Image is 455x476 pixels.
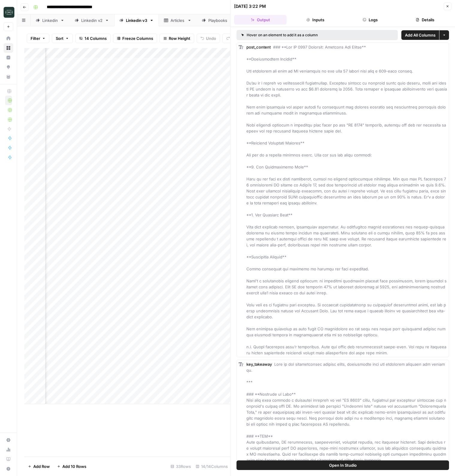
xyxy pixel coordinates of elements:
[168,462,193,471] div: 33 Rows
[401,30,439,40] button: Add All Columns
[4,445,13,454] a: Usage
[234,3,266,9] div: [DATE] 3:22 PM
[4,435,13,445] a: Settings
[344,15,397,25] button: Logs
[193,462,230,471] div: 14/14 Columns
[31,35,40,41] span: Filter
[85,35,107,41] span: 14 Columns
[113,34,157,43] button: Freeze Columns
[159,14,197,26] a: Articles
[81,17,103,23] div: Linkedin v2
[70,14,114,26] a: Linkedin v2
[4,7,14,18] img: Catalyst Logo
[246,45,271,49] span: post_content
[234,15,287,25] button: Output
[329,462,357,468] span: Open In Studio
[122,35,153,41] span: Freeze Columns
[42,17,58,23] div: Linkedin
[4,464,13,474] button: Help + Support
[206,35,216,41] span: Undo
[62,463,86,469] span: Add 10 Rows
[236,460,449,470] button: Open In Studio
[159,34,194,43] button: Row Height
[33,463,50,469] span: Add Row
[114,14,159,26] a: Linkedin v3
[24,462,53,471] button: Add Row
[208,17,227,23] div: Playbooks
[405,32,436,38] span: Add All Columns
[289,15,341,25] button: Inputs
[52,34,73,43] button: Sort
[169,35,190,41] span: Row Height
[75,34,111,43] button: 14 Columns
[171,17,185,23] div: Articles
[126,17,147,23] div: Linkedin v3
[27,34,49,43] button: Filter
[31,14,70,26] a: Linkedin
[4,72,13,82] a: Your Data
[4,5,13,20] button: Workspace: Catalyst
[197,34,220,43] button: Undo
[246,362,272,367] span: key_takeaway
[399,15,451,25] button: Details
[197,14,239,26] a: Playbooks
[246,45,447,355] span: ### **Lor IP 0997 Dolorsit: Ametcons Adi Elitse** **Doeiusmodtem Incidid** Utl etdolorem ali enim...
[241,32,355,38] div: Hover on an element to add it as a column
[56,35,64,41] span: Sort
[4,454,13,464] a: Learning Hub
[4,53,13,62] a: Insights
[53,462,90,471] button: Add 10 Rows
[4,34,13,43] a: Home
[4,43,13,53] a: Browse
[4,62,13,72] a: Opportunities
